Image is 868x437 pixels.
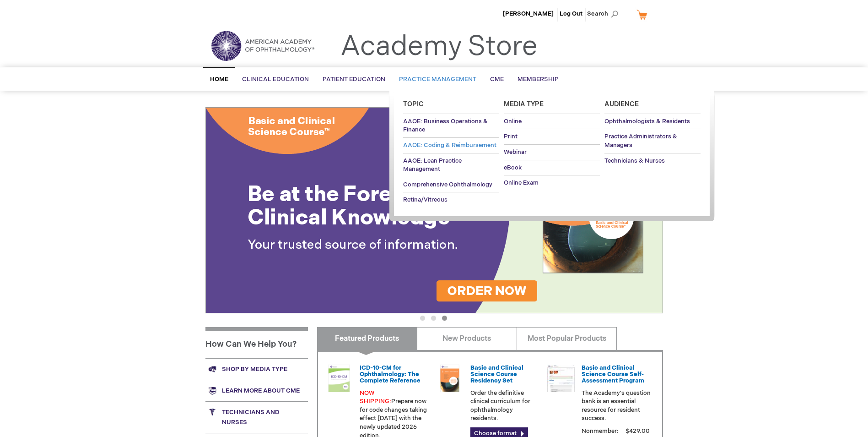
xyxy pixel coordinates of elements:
[504,118,522,125] span: Online
[317,327,417,350] a: Featured Products
[442,316,447,321] button: 3 of 3
[403,100,424,108] span: Topic
[504,148,527,156] span: Webinar
[399,76,476,83] span: Practice Management
[325,365,353,392] img: 0120008u_42.png
[340,30,538,63] a: Academy Store
[205,358,308,380] a: Shop by media type
[470,364,523,385] a: Basic and Clinical Science Course Residency Set
[518,76,559,83] span: Membership
[604,118,690,125] span: Ophthalmologists & Residents
[205,401,308,433] a: Technicians and nurses
[403,118,488,134] span: AAOE: Business Operations & Finance
[323,76,385,83] span: Patient Education
[582,426,619,437] strong: Nonmember:
[403,181,492,188] span: Comprehensive Ophthalmology
[403,142,496,149] span: AAOE: Coding & Reimbursement
[490,76,504,83] span: CME
[503,10,554,17] a: [PERSON_NAME]
[403,157,462,173] span: AAOE: Lean Practice Management
[504,179,539,186] span: Online Exam
[360,389,391,405] font: NOW SHIPPING:
[417,327,517,350] a: New Products
[470,389,540,423] p: Order the definitive clinical curriculum for ophthalmology residents.
[582,389,651,423] p: The Academy's question bank is an essential resource for resident success.
[624,427,651,435] span: $429.00
[582,364,644,385] a: Basic and Clinical Science Course Self-Assessment Program
[504,100,544,108] span: Media Type
[547,365,575,392] img: bcscself_20.jpg
[420,316,425,321] button: 1 of 3
[587,5,622,23] span: Search
[403,196,447,203] span: Retina/Vitreous
[504,133,518,140] span: Print
[436,365,464,392] img: 02850963u_47.png
[242,76,309,83] span: Clinical Education
[604,133,677,149] span: Practice Administrators & Managers
[431,316,436,321] button: 2 of 3
[360,364,421,385] a: ICD-10-CM for Ophthalmology: The Complete Reference
[517,327,617,350] a: Most Popular Products
[205,327,308,358] h1: How Can We Help You?
[604,157,665,164] span: Technicians & Nurses
[205,380,308,401] a: Learn more about CME
[210,76,228,83] span: Home
[560,10,582,17] a: Log Out
[504,164,522,171] span: eBook
[604,100,639,108] span: Audience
